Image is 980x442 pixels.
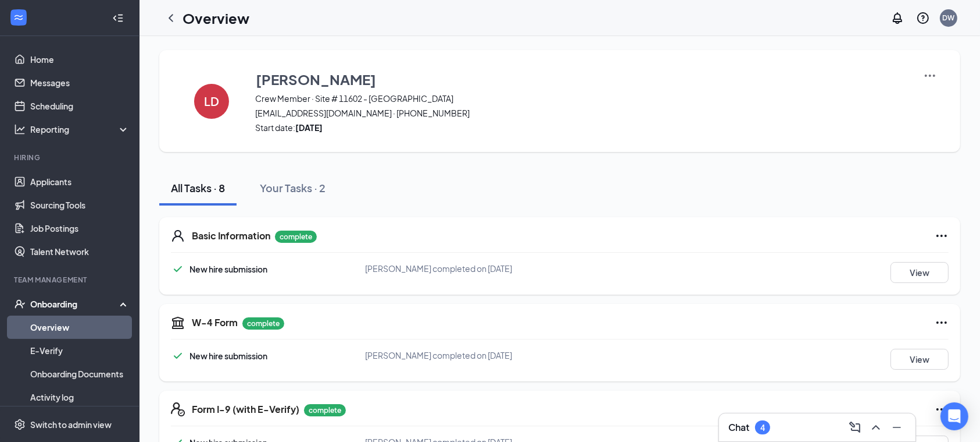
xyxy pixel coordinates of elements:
[14,153,127,162] div: Hiring
[30,193,130,217] a: Sourcing Tools
[728,421,749,434] h3: Chat
[192,316,238,329] h5: W-4 Form
[30,386,130,409] a: Activity log
[14,123,26,135] svg: Analysis
[923,69,937,83] img: More Actions
[935,316,949,330] svg: Ellipses
[304,404,346,416] p: complete
[30,339,130,362] a: E-Verify
[890,262,949,283] button: View
[256,69,376,89] h3: [PERSON_NAME]
[255,122,909,133] span: Start date:
[890,11,904,25] svg: Notifications
[846,418,864,437] button: ComposeMessage
[30,123,130,135] div: Reporting
[192,229,270,242] h5: Basic Information
[192,403,299,416] h5: Form I-9 (with E-Verify)
[30,48,130,71] a: Home
[30,419,112,430] div: Switch to admin view
[242,317,284,330] p: complete
[848,420,862,434] svg: ComposeMessage
[890,420,904,434] svg: Minimize
[30,170,130,193] a: Applicants
[171,229,185,243] svg: User
[171,402,185,416] svg: FormI9EVerifyIcon
[869,420,883,434] svg: ChevronUp
[30,298,120,310] div: Onboarding
[366,350,513,360] span: [PERSON_NAME] completed on [DATE]
[204,97,219,105] h4: LD
[183,69,241,133] button: LD
[30,240,130,263] a: Talent Network
[867,418,885,437] button: ChevronUp
[888,418,906,437] button: Minimize
[30,71,130,94] a: Messages
[916,11,930,25] svg: QuestionInfo
[171,349,185,363] svg: Checkmark
[14,298,26,310] svg: UserCheck
[30,94,130,118] a: Scheduling
[295,122,323,133] strong: [DATE]
[760,423,765,433] div: 4
[14,419,26,430] svg: Settings
[13,12,24,23] svg: WorkstreamLogo
[30,362,130,386] a: Onboarding Documents
[255,69,909,90] button: [PERSON_NAME]
[30,217,130,240] a: Job Postings
[183,8,249,28] h1: Overview
[171,316,185,330] svg: TaxGovernmentIcon
[940,402,968,430] div: Open Intercom Messenger
[189,264,267,274] span: New hire submission
[935,402,949,416] svg: Ellipses
[366,263,513,274] span: [PERSON_NAME] completed on [DATE]
[255,93,909,104] span: Crew Member · Site # 11602 - [GEOGRAPHIC_DATA]
[255,107,909,119] span: [EMAIL_ADDRESS][DOMAIN_NAME] · [PHONE_NUMBER]
[275,231,317,243] p: complete
[14,275,127,285] div: Team Management
[890,349,949,370] button: View
[112,12,124,24] svg: Collapse
[171,262,185,276] svg: Checkmark
[189,351,267,361] span: New hire submission
[943,13,955,23] div: DW
[260,181,326,195] div: Your Tasks · 2
[935,229,949,243] svg: Ellipses
[164,11,178,25] svg: ChevronLeft
[30,316,130,339] a: Overview
[171,181,225,195] div: All Tasks · 8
